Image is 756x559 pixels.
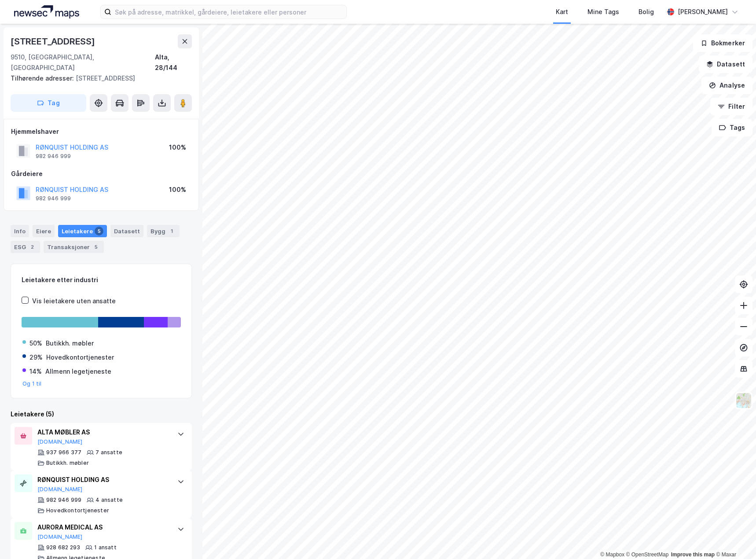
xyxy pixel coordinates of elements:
div: 1 ansatt [94,544,117,551]
div: Kontrollprogram for chat [712,517,756,559]
button: Datasett [699,55,752,73]
div: ESG [11,241,40,253]
div: 100% [169,184,186,195]
div: 29% [29,352,43,363]
button: Tags [712,119,752,136]
button: Tag [11,94,86,112]
button: Filter [710,98,752,115]
div: 100% [169,142,186,153]
button: [DOMAIN_NAME] [37,533,83,541]
img: logo.a4113a55bc3d86da70a041830d287a7e.svg [14,5,79,18]
div: Kart [556,7,568,17]
div: [STREET_ADDRESS] [11,34,97,48]
a: Mapbox [600,552,624,558]
div: Hovedkontortjenester [46,352,114,363]
div: RØNQUIST HOLDING AS [37,474,169,485]
div: 50% [29,338,42,349]
div: Bolig [639,7,654,17]
div: 982 946 999 [36,195,71,202]
div: 982 946 999 [36,153,71,160]
div: Butikkh. møbler [46,460,89,467]
div: Mine Tags [587,7,619,17]
div: Hjemmelshaver [11,126,191,137]
div: Info [11,225,29,237]
div: 2 [28,243,37,251]
div: Bygg [147,225,180,237]
button: Og 1 til [22,380,42,387]
div: [STREET_ADDRESS] [11,73,185,84]
div: 4 ansatte [95,496,123,504]
div: 9510, [GEOGRAPHIC_DATA], [GEOGRAPHIC_DATA] [11,52,155,73]
div: 7 ansatte [95,449,122,456]
div: 928 682 293 [46,544,80,551]
div: Datasett [110,225,143,237]
div: ALTA MØBLER AS [37,427,169,438]
div: [PERSON_NAME] [678,7,728,17]
iframe: Chat Widget [712,517,756,559]
button: [DOMAIN_NAME] [37,486,83,493]
button: [DOMAIN_NAME] [37,438,83,445]
div: Vis leietakere uten ansatte [32,296,116,306]
div: 982 946 999 [46,496,81,504]
input: Søk på adresse, matrikkel, gårdeiere, leietakere eller personer [111,5,346,18]
div: 937 966 377 [46,449,81,456]
button: Analyse [701,77,752,94]
div: 5 [92,243,100,251]
div: Transaksjoner [44,241,104,253]
div: Butikkh. møbler [46,338,94,349]
div: 5 [95,227,103,235]
a: Improve this map [671,552,715,558]
div: Leietakere [58,225,107,237]
div: Eiere [33,225,55,237]
button: Bokmerker [693,34,752,52]
div: 1 [167,227,176,235]
div: Alta, 28/144 [155,52,192,73]
div: Allmenn legetjeneste [45,366,111,377]
img: Z [735,392,752,409]
div: Leietakere (5) [11,409,192,419]
div: AURORA MEDICAL AS [37,522,169,533]
div: Hovedkontortjenester [46,507,109,514]
div: 14% [29,366,42,377]
div: Gårdeiere [11,169,191,179]
div: Leietakere etter industri [22,275,181,285]
span: Tilhørende adresser: [11,74,76,82]
a: OpenStreetMap [626,552,669,558]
